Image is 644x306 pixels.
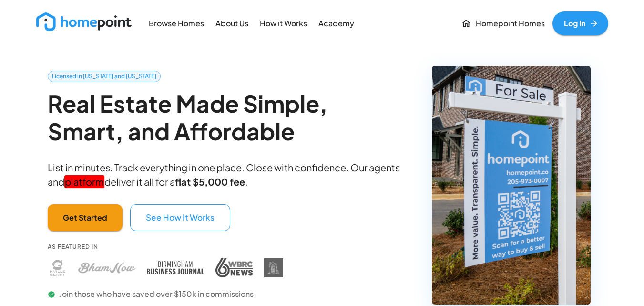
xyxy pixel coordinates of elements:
a: Academy [315,12,358,34]
span: Licensed in [US_STATE] and [US_STATE] [48,72,160,81]
p: Academy [318,18,354,29]
button: See How It Works [130,204,230,231]
img: Bham Now press coverage - Homepoint featured in Bham Now [78,258,135,277]
h2: Real Estate Made Simple, Smart, and Affordable [48,90,408,145]
p: About Us [215,18,248,29]
p: Homepoint Homes [476,18,545,29]
img: new_logo_light.png [36,12,132,31]
em: platform [64,175,104,188]
button: Get Started [48,204,123,231]
a: About Us [212,12,252,34]
img: WBRC press coverage - Homepoint featured in WBRC [215,258,253,277]
a: Licensed in [US_STATE] and [US_STATE] [48,71,161,82]
img: Huntsville Blast press coverage - Homepoint featured in Huntsville Blast [48,258,67,277]
a: How it Works [256,12,311,34]
img: Birmingham Business Journal press coverage - Homepoint featured in Birmingham Business Journal [147,258,204,277]
p: List in minutes. Track everything in one place. Close with confidence. Our agents and deliver it ... [48,160,408,189]
a: Homepoint Homes [457,11,549,35]
a: Log In [552,11,608,35]
img: Homepoint real estate for sale sign - Licensed brokerage in Alabama and Tennessee [432,66,591,305]
b: flat $5,000 fee [175,176,245,188]
img: DIY Homebuyers Academy press coverage - Homepoint featured in DIY Homebuyers Academy [264,258,283,277]
p: How it Works [260,18,307,29]
a: Browse Homes [145,12,208,34]
p: Join those who have saved over $150k in commissions [48,289,283,300]
p: Browse Homes [149,18,204,29]
p: As Featured In [48,243,283,251]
